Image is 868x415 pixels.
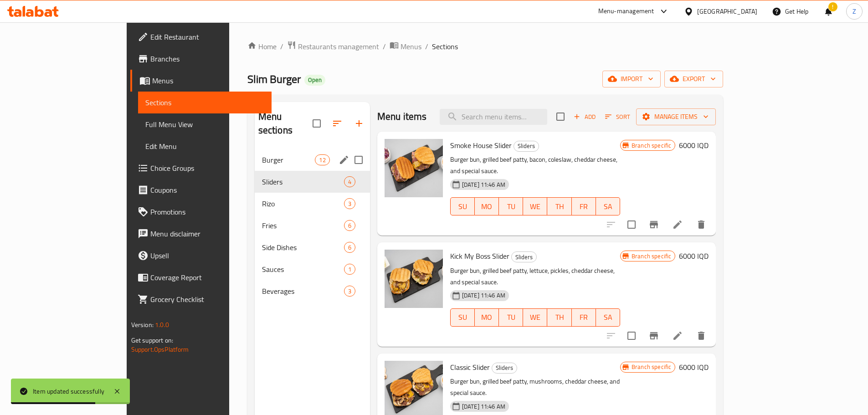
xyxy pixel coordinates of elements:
[605,112,630,122] span: Sort
[527,200,544,213] span: WE
[690,214,712,236] button: delete
[145,141,264,152] span: Edit Menu
[150,206,264,217] span: Promotions
[514,141,539,151] span: Sliders
[337,153,351,167] button: edit
[385,139,443,197] img: Smoke House Slider
[348,113,370,134] button: Add section
[255,236,370,258] div: Side Dishes6
[150,31,264,42] span: Edit Restaurant
[130,179,272,201] a: Coupons
[152,75,264,86] span: Menus
[262,264,344,275] span: Sauces
[150,184,264,195] span: Coupons
[383,41,386,52] li: /
[280,41,283,52] li: /
[475,197,499,215] button: MO
[643,111,709,123] span: Manage items
[344,286,355,297] div: items
[130,223,272,245] a: Menu disclaimer
[307,114,326,133] span: Select all sections
[679,139,709,152] h6: 6000 IQD
[679,361,709,374] h6: 6000 IQD
[130,48,272,70] a: Branches
[298,41,379,52] span: Restaurants management
[570,110,599,124] span: Add item
[150,272,264,283] span: Coverage Report
[138,113,272,135] a: Full Menu View
[377,110,427,123] h2: Menu items
[262,154,315,165] span: Burger
[150,53,264,64] span: Branches
[628,141,675,150] span: Branch specific
[440,109,547,125] input: search
[628,252,675,261] span: Branch specific
[450,249,509,263] span: Kick My Boss Slider
[458,180,509,189] span: [DATE] 11:46 AM
[596,308,620,327] button: SA
[131,319,154,331] span: Version:
[33,386,104,396] div: Item updated successfully
[262,176,344,187] div: Sliders
[155,319,169,331] span: 1.0.0
[547,308,571,327] button: TH
[643,325,665,347] button: Branch-specific-item
[853,6,856,16] span: Z
[599,110,636,124] span: Sort items
[622,326,641,345] span: Select to update
[304,76,325,84] span: Open
[255,258,370,280] div: Sauces1
[454,200,471,213] span: SU
[255,145,370,306] nav: Menu sections
[262,286,344,297] span: Beverages
[492,363,517,373] span: Sliders
[475,308,499,327] button: MO
[690,325,712,347] button: delete
[600,311,616,324] span: SA
[130,201,272,223] a: Promotions
[603,110,632,124] button: Sort
[344,264,355,275] div: items
[503,200,519,213] span: TU
[425,41,428,52] li: /
[450,376,620,399] p: Burger bun, grilled beef patty, mushrooms, cheddar cheese, and special sauce.
[527,311,544,324] span: WE
[570,110,599,124] button: Add
[255,149,370,171] div: Burger12edit
[454,311,471,324] span: SU
[255,215,370,236] div: Fries6
[450,138,512,152] span: Smoke House Slider
[385,250,443,308] img: Kick My Boss Slider
[262,220,344,231] span: Fries
[572,112,597,122] span: Add
[401,41,421,52] span: Menus
[551,107,570,126] span: Select section
[499,308,523,327] button: TU
[344,243,355,252] span: 6
[598,6,654,17] div: Menu-management
[636,108,716,125] button: Manage items
[547,197,571,215] button: TH
[344,242,355,253] div: items
[344,287,355,296] span: 3
[145,119,264,130] span: Full Menu View
[130,26,272,48] a: Edit Restaurant
[255,193,370,215] div: Rizo3
[575,311,592,324] span: FR
[131,334,173,346] span: Get support on:
[478,311,495,324] span: MO
[344,178,355,186] span: 4
[628,363,675,371] span: Branch specific
[247,69,301,89] span: Slim Burger
[344,200,355,208] span: 3
[138,92,272,113] a: Sections
[492,363,517,374] div: Sliders
[262,198,344,209] span: Rizo
[458,402,509,411] span: [DATE] 11:46 AM
[262,242,344,253] span: Side Dishes
[503,311,519,324] span: TU
[145,97,264,108] span: Sections
[344,198,355,209] div: items
[672,73,716,85] span: export
[130,266,272,288] a: Coverage Report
